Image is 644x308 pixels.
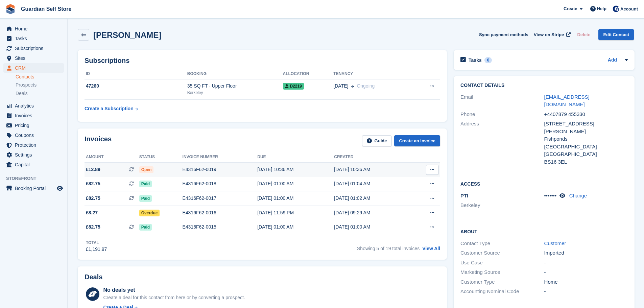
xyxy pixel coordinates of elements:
div: E4316F62-0018 [182,180,257,187]
div: Phone [460,111,544,118]
div: [DATE] 10:36 AM [257,166,334,173]
a: Customer [544,240,566,246]
a: Edit Contact [598,29,634,40]
div: Email [460,93,544,109]
a: menu [3,121,64,130]
div: [DATE] 01:00 AM [257,180,334,187]
h2: [PERSON_NAME] [93,30,161,40]
span: Open [139,166,154,173]
a: Create an Invoice [394,135,440,146]
div: Create a deal for this contact from here or by converting a prospect. [103,294,245,301]
span: Showing 5 of 19 total invoices [357,246,420,251]
div: [DATE] 01:04 AM [334,180,410,187]
div: No deals yet [103,286,245,294]
span: CRM [15,63,55,73]
a: Add [608,56,617,64]
span: Help [597,5,606,12]
span: Deals [16,90,28,97]
div: Marketing Source [460,268,544,276]
a: menu [3,63,64,73]
div: Fishponds [544,135,628,143]
th: Due [257,152,334,163]
span: Create [564,5,577,12]
a: Prospects [16,81,64,89]
a: View All [422,246,440,251]
div: 0 [484,57,492,63]
span: Invoices [15,111,55,120]
a: [EMAIL_ADDRESS][DOMAIN_NAME] [544,94,590,108]
span: Tasks [15,34,55,43]
a: menu [3,131,64,140]
span: Paid [139,195,152,202]
span: Paid [139,224,152,231]
th: ID [85,69,187,79]
div: [DATE] 09:29 AM [334,209,410,216]
th: Amount [85,152,139,163]
div: Use Case [460,259,544,267]
span: Capital [15,160,55,169]
span: ••••••• [544,193,557,198]
img: Tom Scott [613,5,619,12]
span: D2219 [283,83,304,90]
span: £12.89 [86,166,100,173]
a: Deals [16,90,64,97]
a: Guide [362,135,392,146]
span: Sites [15,53,55,63]
a: menu [3,24,64,33]
th: Tenancy [333,69,413,79]
span: £82.75 [86,223,100,231]
span: Prospects [16,82,37,88]
th: Status [139,152,183,163]
span: Subscriptions [15,44,55,53]
span: Protection [15,140,55,150]
h2: Invoices [85,135,112,146]
div: £1,191.97 [86,246,107,253]
li: Berkeley [460,202,544,209]
div: E4316F62-0017 [182,195,257,202]
a: menu [3,101,64,111]
a: menu [3,184,64,193]
a: menu [3,160,64,169]
span: Coupons [15,131,55,140]
div: +4407879 455330 [544,111,628,118]
img: stora-icon-8386f47178a22dfd0bd8f6a31ec36ba5ce8667c1dd55bd0f319d3a0aa187defe.svg [5,4,16,14]
div: [DATE] 10:36 AM [334,166,410,173]
a: Preview store [56,184,64,192]
th: Booking [187,69,283,79]
h2: Tasks [469,57,482,63]
div: [GEOGRAPHIC_DATA] [544,150,628,158]
span: Storefront [6,175,67,182]
span: Home [15,24,55,33]
span: Paid [139,181,152,187]
span: Booking Portal [15,184,55,193]
div: [DATE] 01:00 AM [257,195,334,202]
th: Allocation [283,69,334,79]
a: menu [3,53,64,63]
div: Customer Type [460,278,544,286]
div: Home [544,278,628,286]
span: Ongoing [357,83,375,89]
div: Contact Type [460,240,544,247]
a: menu [3,111,64,120]
div: E4316F62-0019 [182,166,257,173]
h2: Contact Details [460,83,628,88]
a: View on Stripe [531,29,572,40]
div: [DATE] 11:59 PM [257,209,334,216]
div: E4316F62-0015 [182,223,257,231]
div: Total [86,240,107,246]
div: BS16 3EL [544,158,628,166]
div: [DATE] 01:00 AM [257,223,334,231]
div: Address [460,120,544,166]
th: Created [334,152,410,163]
div: E4316F62-0016 [182,209,257,216]
span: £82.75 [86,195,100,202]
span: Account [620,6,638,13]
span: Analytics [15,101,55,111]
div: [GEOGRAPHIC_DATA] [544,143,628,151]
div: 47260 [85,82,187,90]
a: Contacts [16,74,64,80]
div: [STREET_ADDRESS][PERSON_NAME] [544,120,628,135]
span: £8.27 [86,209,98,216]
a: Change [569,193,587,198]
th: Invoice number [182,152,257,163]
